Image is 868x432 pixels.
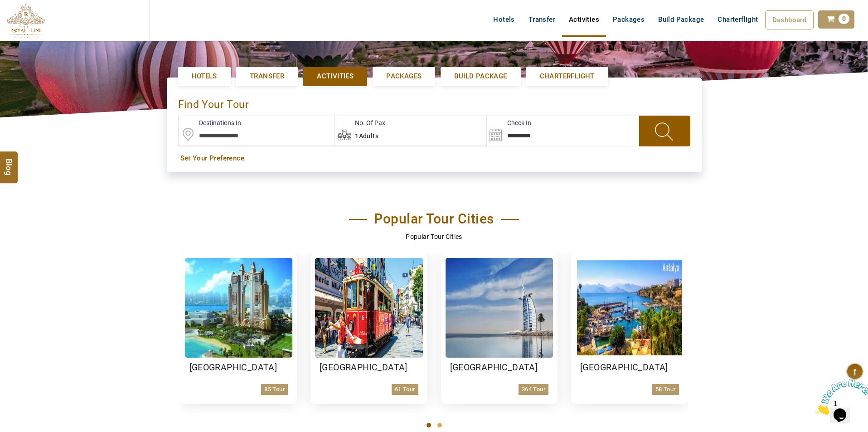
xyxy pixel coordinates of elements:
[441,253,558,404] a: [GEOGRAPHIC_DATA]364 Tour
[441,67,520,86] a: Build Package
[522,10,562,29] a: Transfer
[192,72,217,81] span: Hotels
[711,10,765,29] a: Charterflight
[652,384,679,395] p: 58 Tour
[178,67,231,86] a: Hotels
[236,67,298,86] a: Transfer
[450,362,549,373] h3: [GEOGRAPHIC_DATA]
[303,67,367,86] a: Activities
[189,362,288,373] h3: [GEOGRAPHIC_DATA]
[718,15,758,24] span: Charterflight
[562,10,606,29] a: Activities
[386,72,422,81] span: Packages
[3,158,15,166] span: Blog
[526,67,608,86] a: Charterflight
[812,375,868,418] iframe: chat widget
[454,72,507,81] span: Build Package
[178,89,690,116] div: find your Tour
[839,14,849,24] span: 0
[373,67,435,86] a: Packages
[317,72,354,81] span: Activities
[580,362,679,373] h3: [GEOGRAPHIC_DATA]
[818,10,854,29] a: 0
[180,232,688,242] p: Popular Tour Cities
[261,384,288,395] p: 85 Tour
[540,72,595,81] span: Charterflight
[4,4,60,39] img: Chat attention grabber
[486,10,521,29] a: Hotels
[4,4,7,11] span: 1
[651,10,711,29] a: Build Package
[606,10,651,29] a: Packages
[7,4,45,38] img: The Royal Line Holidays
[772,16,807,24] span: Dashboard
[349,211,519,227] h2: Popular Tour Cities
[519,384,548,395] p: 364 Tour
[355,132,378,140] span: 1Adults
[179,118,241,127] label: Destinations In
[571,253,688,404] a: [GEOGRAPHIC_DATA]58 Tour
[180,154,688,163] a: Set Your Preference
[335,118,385,127] label: No. Of Pax
[250,72,284,81] span: Transfer
[320,362,418,373] h3: [GEOGRAPHIC_DATA]
[310,253,427,404] a: [GEOGRAPHIC_DATA]61 Tour
[392,384,418,395] p: 61 Tour
[487,118,531,127] label: Check In
[180,253,297,404] a: [GEOGRAPHIC_DATA]85 Tour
